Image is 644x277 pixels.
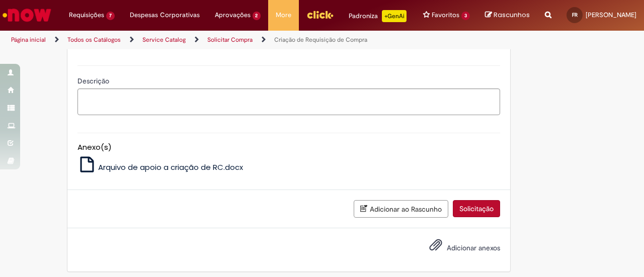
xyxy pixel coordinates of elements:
span: Arquivo de apoio a criação de RC.docx [98,162,243,172]
div: Padroniza [349,10,407,22]
textarea: Descrição [77,88,500,115]
img: ServiceNow [1,5,53,25]
p: +GenAi [382,10,407,22]
a: Criação de Requisição de Compra [274,36,367,44]
span: More [276,10,291,20]
span: Favoritos [432,10,459,20]
a: Arquivo de apoio a criação de RC.docx [77,162,244,172]
span: 3 [461,12,470,20]
button: Adicionar ao Rascunho [354,200,448,218]
h5: Anexo(s) [77,143,500,152]
button: Adicionar anexos [427,236,445,259]
span: Rascunhos [494,10,530,20]
span: Adicionar anexos [447,243,500,252]
a: Rascunhos [485,11,530,20]
span: Descrição [77,76,111,85]
ul: Trilhas de página [8,31,422,49]
img: click_logo_yellow_360x200.png [306,7,334,22]
span: Aprovações [215,10,251,20]
button: Solicitação [453,200,500,217]
a: Todos os Catálogos [67,36,121,44]
span: Requisições [69,10,104,20]
span: Despesas Corporativas [130,10,200,20]
span: [PERSON_NAME] [586,11,636,19]
a: Página inicial [11,36,46,44]
span: 7 [106,12,115,20]
a: Service Catalog [142,36,186,44]
a: Solicitar Compra [207,36,253,44]
span: FR [572,12,578,18]
span: 2 [253,12,261,20]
